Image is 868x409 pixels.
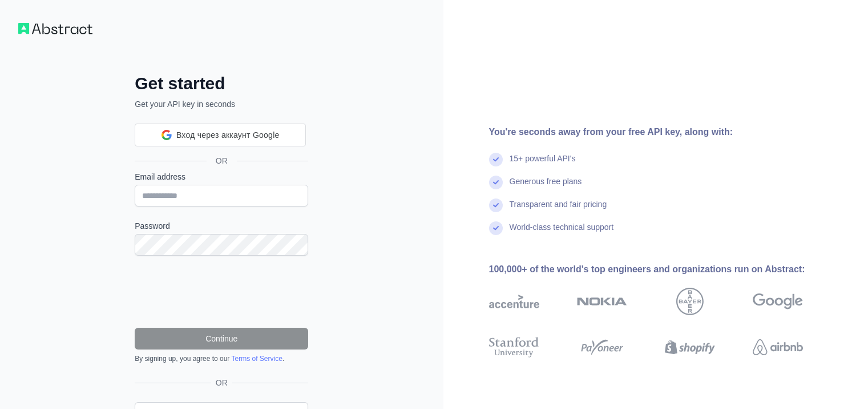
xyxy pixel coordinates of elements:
[489,153,503,166] img: check mark
[135,328,308,350] button: Continue
[135,269,308,314] iframe: reCAPTCHA
[135,354,308,363] div: By signing up, you agree to our .
[489,263,839,276] div: 100,000+ of the world's top engineers and organizations run on Abstract:
[510,153,576,176] div: 15+ powerful API's
[510,176,582,198] div: Generous free plans
[176,129,280,141] span: Вход через аккаунт Google
[207,155,237,166] span: OR
[489,125,839,139] div: You're seconds away from your free API key, along with:
[211,377,232,388] span: OR
[489,288,539,315] img: accenture
[489,176,503,189] img: check mark
[135,98,308,110] p: Get your API key in seconds
[665,335,715,360] img: shopify
[510,221,614,244] div: World-class technical support
[489,335,539,360] img: stanford university
[489,198,503,212] img: check mark
[18,23,92,34] img: Workflow
[577,335,627,360] img: payoneer
[135,220,308,232] label: Password
[231,355,282,363] a: Terms of Service
[135,124,306,146] div: Вход через аккаунт Google
[753,335,803,360] img: airbnb
[489,221,503,235] img: check mark
[676,288,704,315] img: bayer
[753,288,803,315] img: google
[510,198,607,221] div: Transparent and fair pricing
[135,73,308,94] h2: Get started
[135,171,308,182] label: Email address
[577,288,627,315] img: nokia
